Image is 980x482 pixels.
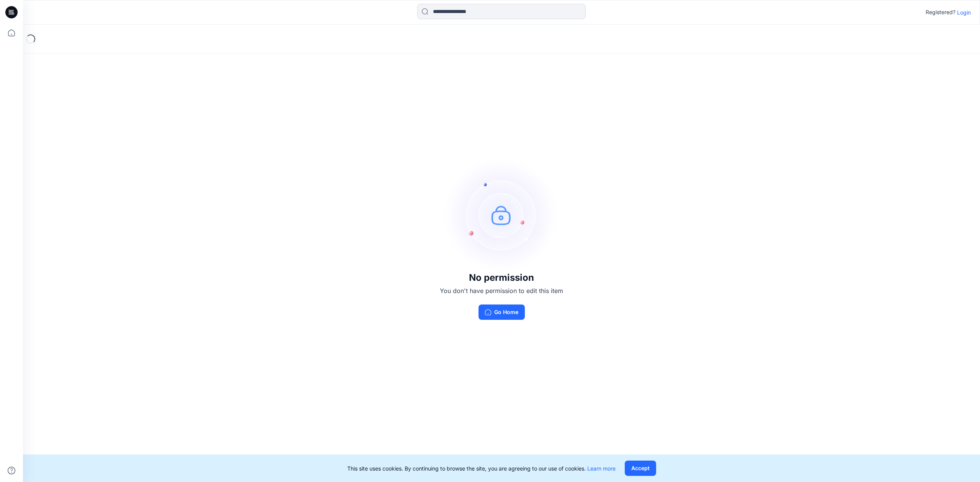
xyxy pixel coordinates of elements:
[926,8,955,17] p: Registered?
[957,8,971,16] p: Login
[587,465,616,472] a: Learn more
[347,464,616,472] p: This site uses cookies. By continuing to browse the site, you are agreeing to our use of cookies.
[440,272,563,283] h3: No permission
[479,305,525,320] button: Go Home
[444,158,559,272] img: no-perm.svg
[440,286,563,295] p: You don't have permission to edit this item
[625,461,656,476] button: Accept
